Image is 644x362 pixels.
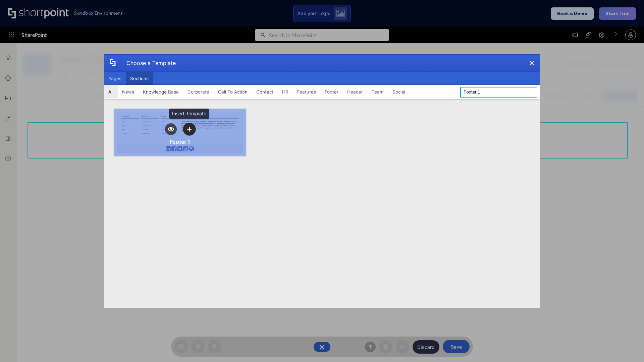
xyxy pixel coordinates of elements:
div: Footer 1 [170,138,190,145]
button: Knowledge Base [139,85,183,99]
button: Corporate [183,85,214,99]
button: Social [388,85,410,99]
button: All [104,85,118,99]
button: Sections [126,72,153,85]
button: News [118,85,139,99]
div: template selector [104,54,540,308]
button: Header [343,85,367,99]
input: Search [460,87,537,98]
iframe: Chat Widget [610,330,644,362]
button: Footer [320,85,343,99]
button: Call To Action [214,85,252,99]
button: Team [367,85,388,99]
button: HR [278,85,293,99]
div: Choose a Template [121,55,176,71]
button: Contact [252,85,278,99]
button: Pages [104,72,126,85]
button: Features [293,85,320,99]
